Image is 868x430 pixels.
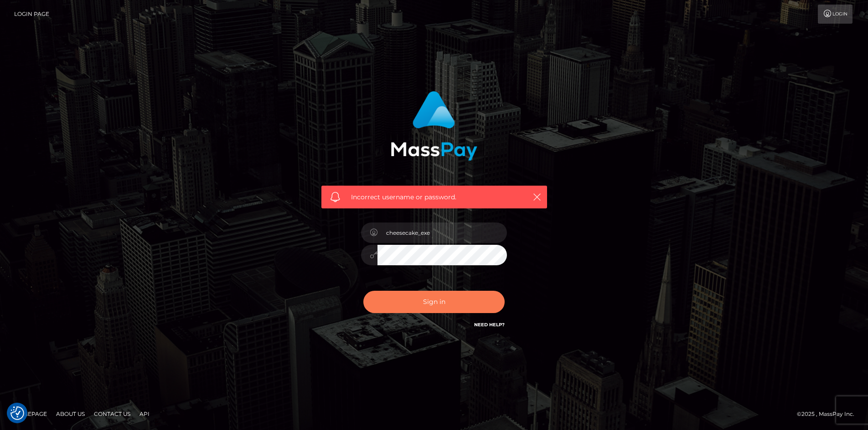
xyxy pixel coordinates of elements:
button: Consent Preferences [10,406,24,420]
a: Login Page [14,5,49,24]
span: Incorrect username or password. [351,192,517,202]
a: About Us [52,407,88,421]
a: Login [818,5,852,24]
a: Homepage [10,407,51,421]
div: © 2025 , MassPay Inc. [797,409,861,419]
a: Need Help? [474,322,505,328]
button: Sign in [363,291,505,313]
input: Username... [377,223,507,243]
a: API [136,407,153,421]
img: Revisit consent button [10,406,24,420]
a: Contact Us [90,407,134,421]
img: MassPay Login [391,91,477,161]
